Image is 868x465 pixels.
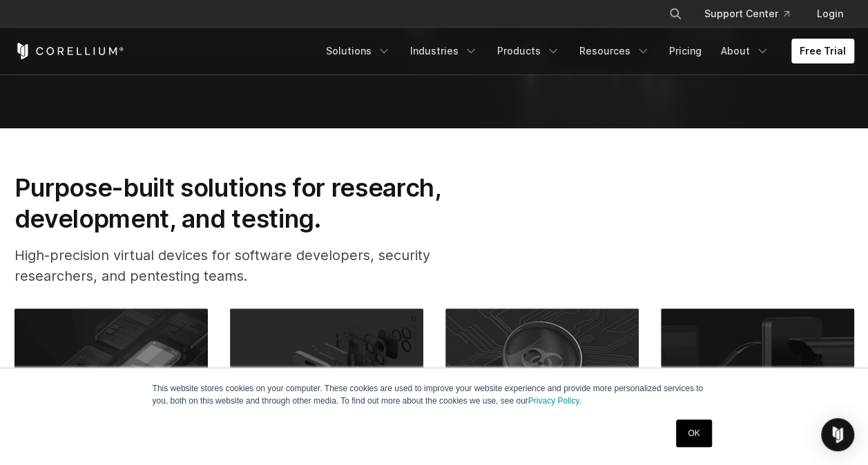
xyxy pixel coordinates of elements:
a: Free Trial [791,39,854,63]
img: Mobile App Pentesting [15,308,208,428]
button: Search [663,1,688,26]
a: Industries [402,39,486,63]
a: About [713,39,778,63]
a: OK [676,419,711,447]
a: Privacy Policy. [528,396,581,406]
img: Malware & Threat Research [445,308,639,428]
a: Login [806,1,854,26]
a: Corellium Home [15,43,124,59]
img: Mobile Vulnerability Research [230,308,423,428]
a: Solutions [318,39,399,63]
h2: Purpose-built solutions for research, development, and testing. [15,172,485,234]
div: Open Intercom Messenger [821,418,854,451]
a: Resources [571,39,658,63]
a: Pricing [661,39,710,63]
img: IoT DevOps [661,308,854,428]
div: Navigation Menu [652,1,854,26]
p: This website stores cookies on your computer. These cookies are used to improve your website expe... [153,382,716,407]
p: High-precision virtual devices for software developers, security researchers, and pentesting teams. [15,245,485,286]
a: Products [489,39,568,63]
a: Support Center [693,1,800,26]
div: Navigation Menu [318,39,854,63]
